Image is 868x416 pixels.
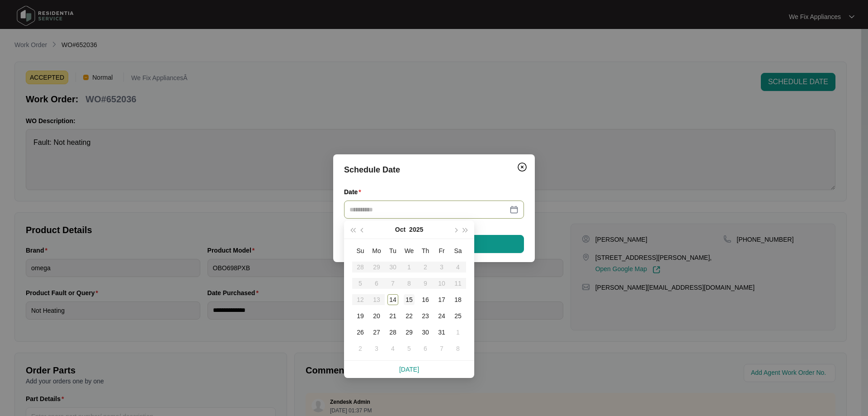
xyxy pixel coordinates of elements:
[404,343,415,354] div: 5
[417,292,434,308] td: 2025-10-16
[385,308,401,324] td: 2025-10-21
[349,205,508,215] input: Date
[450,308,466,324] td: 2025-10-25
[434,324,450,340] td: 2025-10-31
[453,327,463,338] div: 1
[404,294,415,305] div: 15
[371,327,382,338] div: 27
[453,343,463,354] div: 8
[355,327,366,338] div: 26
[344,187,365,196] label: Date
[436,311,447,321] div: 24
[420,343,431,354] div: 6
[385,324,401,340] td: 2025-10-28
[404,327,415,338] div: 29
[352,243,368,259] th: Su
[387,343,398,354] div: 4
[385,340,401,357] td: 2025-11-04
[450,340,466,357] td: 2025-11-08
[417,243,434,259] th: Th
[453,311,463,321] div: 25
[401,243,417,259] th: We
[434,308,450,324] td: 2025-10-24
[515,160,529,174] button: Close
[450,292,466,308] td: 2025-10-18
[352,324,368,340] td: 2025-10-26
[344,163,524,176] div: Schedule Date
[417,340,434,357] td: 2025-11-06
[387,311,398,321] div: 21
[450,324,466,340] td: 2025-11-01
[436,343,447,354] div: 7
[404,311,415,321] div: 22
[420,294,431,305] div: 16
[385,292,401,308] td: 2025-10-14
[355,311,366,321] div: 19
[409,220,423,239] button: 2025
[352,340,368,357] td: 2025-11-02
[401,324,417,340] td: 2025-10-29
[401,340,417,357] td: 2025-11-05
[401,292,417,308] td: 2025-10-15
[371,343,382,354] div: 3
[368,340,385,357] td: 2025-11-03
[387,294,398,305] div: 14
[371,311,382,321] div: 20
[436,294,447,305] div: 17
[434,292,450,308] td: 2025-10-17
[517,162,528,172] img: closeCircle
[436,327,447,338] div: 31
[385,243,401,259] th: Tu
[434,243,450,259] th: Fr
[399,366,419,373] a: [DATE]
[355,343,366,354] div: 2
[368,324,385,340] td: 2025-10-27
[420,311,431,321] div: 23
[368,243,385,259] th: Mo
[352,308,368,324] td: 2025-10-19
[387,327,398,338] div: 28
[450,243,466,259] th: Sa
[434,340,450,357] td: 2025-11-07
[453,294,463,305] div: 18
[417,308,434,324] td: 2025-10-23
[401,308,417,324] td: 2025-10-22
[417,324,434,340] td: 2025-10-30
[420,327,431,338] div: 30
[395,220,406,239] button: Oct
[368,308,385,324] td: 2025-10-20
